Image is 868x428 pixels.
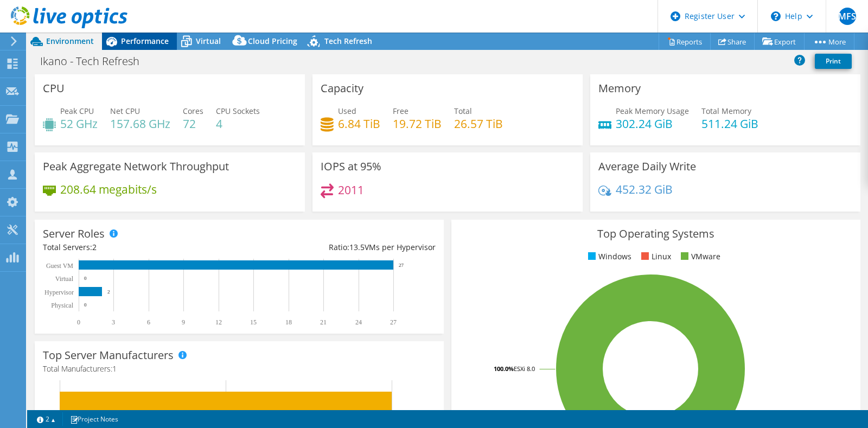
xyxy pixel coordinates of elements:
[35,55,156,67] h1: Ikano - Tech Refresh
[321,161,381,173] h3: IOPS at 95%
[77,318,80,326] text: 0
[285,318,292,326] text: 18
[390,318,397,326] text: 27
[112,363,117,374] span: 1
[60,183,157,195] h4: 208.64 megabits/s
[196,36,221,46] span: Virtual
[60,118,98,130] h4: 52 GHz
[43,161,229,173] h3: Peak Aggregate Network Throughput
[701,118,758,130] h4: 511.24 GiB
[147,318,150,326] text: 6
[659,33,711,50] a: Reports
[46,262,73,270] text: Guest VM
[514,365,535,373] tspan: ESXi 8.0
[839,8,856,25] span: MFS
[110,106,140,116] span: Net CPU
[29,412,63,426] a: 2
[678,251,720,263] li: VMware
[598,161,696,173] h3: Average Daily Write
[92,242,97,252] span: 2
[182,318,185,326] text: 9
[107,289,110,295] text: 2
[216,118,260,130] h4: 4
[216,106,260,116] span: CPU Sockets
[585,251,631,263] li: Windows
[43,241,239,253] div: Total Servers:
[121,36,169,46] span: Performance
[44,289,74,296] text: Hypervisor
[239,241,436,253] div: Ratio: VMs per Hypervisor
[598,82,641,94] h3: Memory
[46,36,94,46] span: Environment
[338,184,364,196] h4: 2011
[338,106,356,116] span: Used
[701,106,751,116] span: Total Memory
[250,318,257,326] text: 15
[454,118,503,130] h4: 26.57 TiB
[112,318,115,326] text: 3
[248,36,297,46] span: Cloud Pricing
[349,242,365,252] span: 13.5
[183,106,203,116] span: Cores
[62,412,126,426] a: Project Notes
[355,318,362,326] text: 24
[454,106,472,116] span: Total
[616,118,689,130] h4: 302.24 GiB
[616,183,673,195] h4: 452.32 GiB
[710,33,755,50] a: Share
[55,275,74,283] text: Virtual
[84,276,87,281] text: 0
[804,33,854,50] a: More
[183,118,203,130] h4: 72
[815,54,852,69] a: Print
[616,106,689,116] span: Peak Memory Usage
[459,228,852,240] h3: Top Operating Systems
[60,106,94,116] span: Peak CPU
[494,365,514,373] tspan: 100.0%
[43,228,105,240] h3: Server Roles
[43,82,65,94] h3: CPU
[399,263,404,268] text: 27
[43,363,436,375] h4: Total Manufacturers:
[110,118,170,130] h4: 157.68 GHz
[754,33,805,50] a: Export
[324,36,372,46] span: Tech Refresh
[43,349,174,361] h3: Top Server Manufacturers
[639,251,671,263] li: Linux
[338,118,380,130] h4: 6.84 TiB
[771,11,781,21] svg: \n
[51,302,73,309] text: Physical
[215,318,222,326] text: 12
[321,82,363,94] h3: Capacity
[84,302,87,308] text: 0
[393,106,409,116] span: Free
[393,118,442,130] h4: 19.72 TiB
[320,318,327,326] text: 21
